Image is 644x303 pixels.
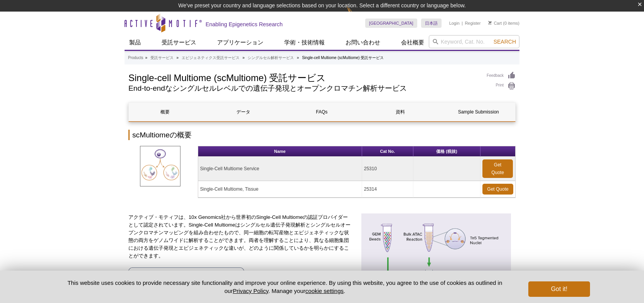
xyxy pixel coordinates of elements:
h2: Enabling Epigenetics Research [206,21,283,28]
a: 製品 [125,35,145,50]
a: 受託サービス [150,54,174,61]
input: Keyword, Cat. No. [429,35,519,48]
button: cookie settings [305,288,344,294]
a: エピジェネティクス受託サービス [182,54,239,61]
a: シングルセル解析サービス [248,54,294,61]
a: 日本語 [421,19,442,28]
h2: End-to-endなシングルセルレベルでの遺伝子発現とオープンクロマチン解析サービス [128,85,479,92]
a: FAQs [285,103,358,121]
a: Cart [488,20,502,26]
td: Single-Cell Multiome Service [198,157,362,181]
p: This website uses cookies to provide necessary site functionality and improve your online experie... [54,279,516,295]
td: 25310 [362,157,413,181]
a: 受託サービス [157,35,201,50]
img: Change Here [347,6,367,24]
th: Name [198,146,362,157]
li: (0 items) [488,19,519,28]
a: Get Quote [482,159,513,178]
a: 会社概要 [396,35,429,50]
a: データ [207,103,280,121]
a: 資料 [364,103,437,121]
h2: scMultiomeの概要 [128,130,516,140]
button: Search [491,38,518,45]
li: » [297,56,299,60]
a: Feedback [487,71,516,80]
img: Your Cart [488,21,492,25]
a: 学術・技術情報 [280,35,329,50]
a: Sample Submission [442,103,515,121]
a: Privacy Policy [233,288,268,294]
a: お問い合わせ [341,35,385,50]
h1: Single-cell Multiome (scMultiome) 受託サービス [128,71,479,83]
img: Single-Cell Multiome Service [140,146,180,186]
li: Single-cell Multiome (scMultiome) 受託サービス [302,56,384,60]
td: Single-Cell Multiome, Tissue [198,181,362,198]
li: » [145,56,147,60]
a: Print [487,82,516,90]
p: アクティブ・モティフは、10x Genomics社から世界初のSingle-Cell Multiomeの認証プロバイダーとして認定されています。Single-Cell Multiomeはシングル... [128,213,351,260]
span: Search [494,39,516,45]
button: Got it! [528,281,590,297]
a: 概要 [129,103,201,121]
td: 25314 [362,181,413,198]
th: Cat No. [362,146,413,157]
a: Login [449,20,460,26]
li: » [177,56,179,60]
a: Products [128,54,143,61]
li: » [243,56,245,60]
a: Register [465,20,480,26]
a: [GEOGRAPHIC_DATA] [365,19,417,28]
th: 価格 (税抜) [413,146,480,157]
li: | [462,19,463,28]
a: Get Quote [482,184,513,195]
a: アプリケーション [212,35,268,50]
